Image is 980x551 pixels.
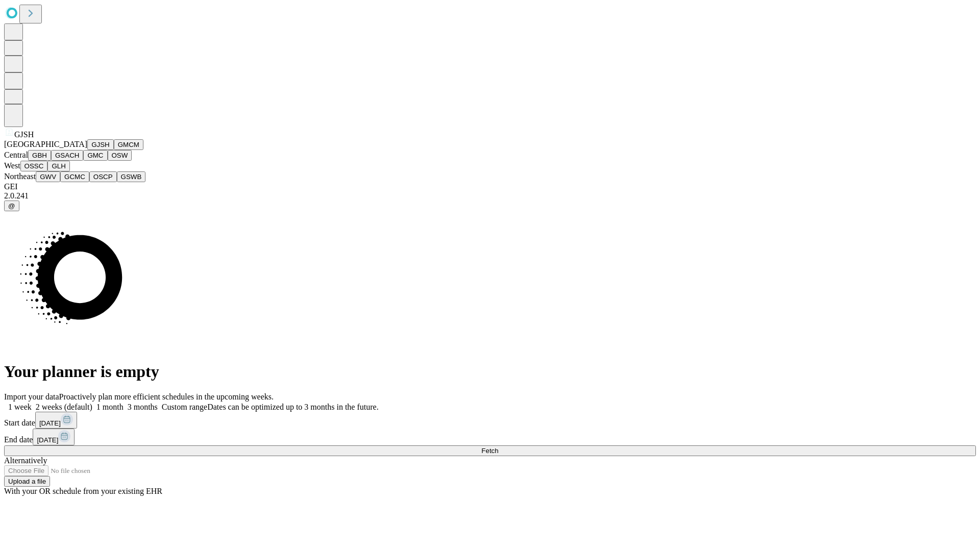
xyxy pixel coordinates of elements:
[28,150,51,161] button: GBH
[128,403,158,411] span: 3 months
[8,403,32,411] span: 1 week
[4,182,976,191] div: GEI
[4,161,20,170] span: West
[96,403,124,411] span: 1 month
[8,202,15,210] span: @
[35,412,77,429] button: [DATE]
[4,201,19,211] button: @
[4,487,162,495] span: With your OR schedule from your existing EHR
[4,456,47,465] span: Alternatively
[4,172,36,181] span: Northeast
[39,419,61,427] span: [DATE]
[4,412,976,429] div: Start date
[36,171,60,182] button: GWV
[60,171,89,182] button: GCMC
[4,191,976,201] div: 2.0.241
[83,150,107,161] button: GMC
[4,362,976,381] h1: Your planner is empty
[4,429,976,445] div: End date
[89,171,117,182] button: OSCP
[33,429,75,445] button: [DATE]
[36,403,92,411] span: 2 weeks (default)
[481,447,498,455] span: Fetch
[37,436,58,444] span: [DATE]
[108,150,132,161] button: OSW
[14,130,34,139] span: GJSH
[4,476,50,487] button: Upload a file
[207,403,378,411] span: Dates can be optimized up to 3 months in the future.
[4,392,59,401] span: Import your data
[4,151,28,159] span: Central
[87,139,114,150] button: GJSH
[51,150,83,161] button: GSACH
[20,161,48,171] button: OSSC
[47,161,69,171] button: GLH
[117,171,146,182] button: GSWB
[4,140,87,148] span: [GEOGRAPHIC_DATA]
[114,139,143,150] button: GMCM
[162,403,207,411] span: Custom range
[4,445,976,456] button: Fetch
[59,392,274,401] span: Proactively plan more efficient schedules in the upcoming weeks.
